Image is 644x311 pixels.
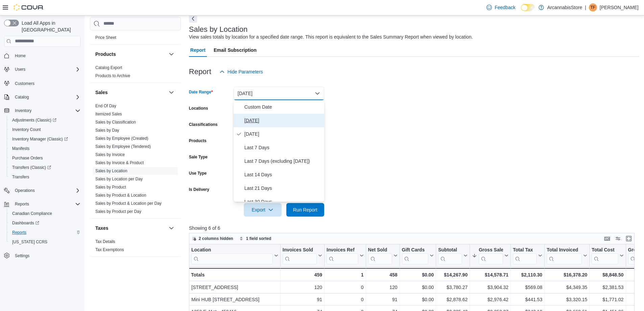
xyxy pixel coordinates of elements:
[244,157,321,165] span: Last 7 Days (excluding [DATE])
[513,295,542,304] div: $441.53
[495,4,515,11] span: Feedback
[237,235,274,243] button: 1 field sorted
[592,247,623,264] button: Total Cost
[244,143,321,152] span: Last 7 Days
[15,188,35,193] span: Operations
[95,152,125,157] a: Sales by Invoice
[7,172,83,182] button: Transfers
[167,224,175,232] button: Taxes
[248,203,278,217] span: Export
[95,193,146,198] a: Sales by Product & Location
[15,253,29,259] span: Settings
[95,247,124,252] a: Tax Exemptions
[9,219,80,227] span: Dashboards
[7,134,83,144] a: Inventory Manager (Classic)
[513,271,542,279] div: $2,110.30
[7,228,83,237] button: Reports
[189,122,218,127] label: Classifications
[283,283,322,291] div: 120
[327,247,358,264] div: Invoices Ref
[12,239,47,245] span: [US_STATE] CCRS
[12,107,80,115] span: Inventory
[95,177,143,181] a: Sales by Location per Day
[12,252,32,260] a: Settings
[15,201,29,207] span: Reports
[244,184,321,192] span: Last 21 Days
[9,209,80,218] span: Canadian Compliance
[95,209,141,214] a: Sales by Product per Day
[90,34,181,44] div: Pricing
[95,144,151,149] span: Sales by Employee (Tendered)
[234,87,324,100] button: [DATE]
[513,247,537,253] div: Total Tax
[244,103,321,111] span: Custom Date
[9,238,50,246] a: [US_STATE] CCRS
[547,247,587,264] button: Total Invoiced
[7,125,83,134] button: Inventory Count
[12,107,34,115] button: Inventory
[472,271,508,279] div: $14,578.71
[244,130,321,138] span: [DATE]
[95,120,136,125] a: Sales by Classification
[1,186,83,195] button: Operations
[95,65,122,70] a: Catalog Export
[12,65,80,73] span: Users
[95,35,116,40] span: Price Sheet
[95,225,109,231] h3: Taxes
[1,199,83,209] button: Reports
[12,251,80,260] span: Settings
[199,236,233,241] span: 2 columns hidden
[95,201,162,206] a: Sales by Product & Location per Day
[90,102,181,218] div: Sales
[167,88,175,96] button: Sales
[234,100,324,202] div: Select listbox
[479,247,503,264] div: Gross Sales
[95,112,122,116] a: Itemized Sales
[9,126,80,134] span: Inventory Count
[479,247,503,253] div: Gross Sales
[12,146,29,151] span: Manifests
[591,3,596,12] span: TF
[167,50,175,58] button: Products
[12,186,80,195] span: Operations
[286,203,324,217] button: Run Report
[12,136,68,142] span: Inventory Manager (Classic)
[95,225,166,231] button: Taxes
[95,89,166,96] button: Sales
[12,127,41,132] span: Inventory Count
[9,173,32,181] a: Transfers
[9,135,80,143] span: Inventory Manager (Classic)
[472,283,508,291] div: $3,904.32
[547,271,587,279] div: $16,378.20
[14,4,44,11] img: Cova
[438,247,462,264] div: Subtotal
[9,154,80,162] span: Purchase Orders
[592,271,623,279] div: $8,848.50
[7,163,83,172] a: Transfers (Classic)
[12,93,80,101] span: Catalog
[189,25,248,34] h3: Sales by Location
[592,247,618,253] div: Total Cost
[402,271,434,279] div: $0.00
[9,228,80,237] span: Reports
[1,65,83,74] button: Users
[189,68,211,76] h3: Report
[191,295,278,304] div: Mini HUB [STREET_ADDRESS]
[1,51,83,61] button: Home
[402,247,428,253] div: Gift Cards
[402,247,434,264] button: Gift Cards
[95,239,115,244] span: Tax Details
[12,155,43,161] span: Purchase Orders
[246,236,271,241] span: 1 field sorted
[95,128,119,133] span: Sales by Day
[585,3,586,12] p: |
[7,153,83,163] button: Purchase Orders
[189,138,207,143] label: Products
[95,111,122,117] span: Itemized Sales
[327,295,363,304] div: 0
[95,104,116,108] a: End Of Day
[244,198,321,206] span: Last 30 Days
[472,247,508,264] button: Gross Sales
[95,51,116,58] h3: Products
[90,64,181,83] div: Products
